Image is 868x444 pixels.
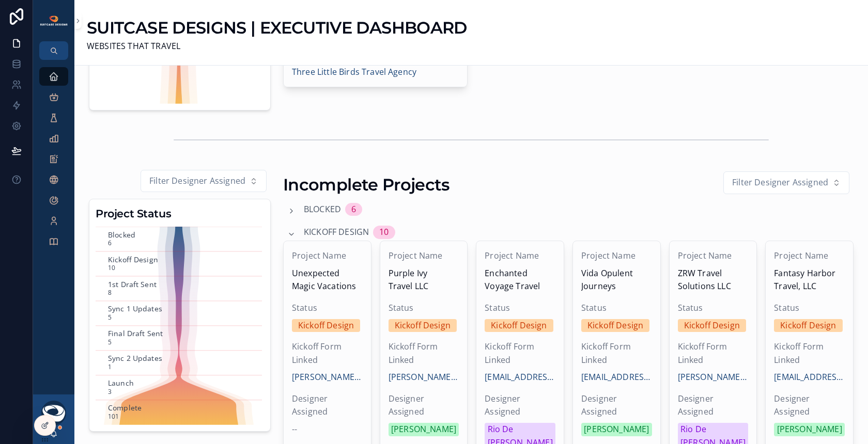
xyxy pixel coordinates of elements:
[292,423,297,436] span: --
[96,205,264,222] h3: Project Status
[774,249,845,263] span: Project Name
[581,249,652,263] span: Project Name
[491,319,547,332] div: Kickoff Design
[108,338,112,346] text: 5
[108,362,112,371] text: 1
[774,267,845,293] span: Fantasy Harbor Travel, LLC
[684,319,740,332] div: Kickoff Design
[292,66,416,79] a: Three Little Birds Travel Agency
[87,40,467,53] span: WEBSITES THAT TRAVEL
[395,319,451,332] div: Kickoff Design
[485,392,555,419] span: Designer Assigned
[108,254,158,264] text: Kickoff Design
[108,378,134,388] text: Launch
[678,302,749,315] span: Status
[581,371,652,384] a: [EMAIL_ADDRESS][DOMAIN_NAME]
[485,340,555,367] span: Kickoff Form Linked
[292,392,363,419] span: Designer Assigned
[108,288,112,297] text: 8
[678,249,749,263] span: Project Name
[732,176,828,189] span: Filter Designer Assigned
[108,387,112,396] text: 3
[379,226,389,239] div: 10
[292,371,363,384] a: [PERSON_NAME][EMAIL_ADDRESS][DOMAIN_NAME]
[485,249,555,263] span: Project Name
[389,340,459,367] span: Kickoff Form Linked
[292,302,363,315] span: Status
[108,304,162,313] text: Sync 1 Updates
[774,340,845,367] span: Kickoff Form Linked
[283,173,450,197] h1: Incomplete Projects
[391,423,456,436] div: [PERSON_NAME]
[108,279,157,289] text: 1st Draft Sent
[587,319,643,332] div: Kickoff Design
[581,267,652,293] span: Vida Opulent Journeys
[581,340,652,367] span: Kickoff Form Linked
[108,403,142,413] text: Complete
[304,226,369,239] span: Kickoff Design
[678,371,749,384] a: [PERSON_NAME][EMAIL_ADDRESS][DOMAIN_NAME]
[774,302,845,315] span: Status
[149,175,245,188] span: Filter Designer Assigned
[292,267,363,293] span: Unexpected Magic Vacations
[108,412,119,421] text: 101
[581,392,652,419] span: Designer Assigned
[292,340,363,367] span: Kickoff Form Linked
[108,328,163,338] text: Final Draft Sent
[584,423,649,436] div: [PERSON_NAME]
[581,302,652,315] span: Status
[777,423,842,436] div: [PERSON_NAME]
[485,302,555,315] span: Status
[108,353,162,363] text: Sync 2 Updates
[774,392,845,419] span: Designer Assigned
[141,170,267,193] button: Select Button
[389,371,459,384] a: [PERSON_NAME][EMAIL_ADDRESS][PERSON_NAME][DOMAIN_NAME]
[39,15,68,26] img: App logo
[485,371,555,384] a: [EMAIL_ADDRESS][DOMAIN_NAME]
[723,171,849,194] button: Select Button
[292,249,363,263] span: Project Name
[298,319,354,332] div: Kickoff Design
[389,302,459,315] span: Status
[389,392,459,419] span: Designer Assigned
[389,267,459,293] span: Purple Ivy Travel LLC
[774,371,845,384] a: [EMAIL_ADDRESS][DOMAIN_NAME]
[678,392,749,419] span: Designer Assigned
[108,263,115,272] text: 10
[33,60,74,264] div: scrollable content
[304,203,341,216] span: Blocked
[485,267,555,293] span: Enchanted Voyage Travel
[351,203,356,216] div: 6
[108,229,135,239] text: Blocked
[780,319,836,332] div: Kickoff Design
[108,239,112,247] text: 6
[678,340,749,367] span: Kickoff Form Linked
[87,17,467,40] h1: SUITCASE DESIGNS | EXECUTIVE DASHBOARD
[108,313,112,322] text: 5
[678,267,749,293] span: ZRW Travel Solutions LLC
[389,249,459,263] span: Project Name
